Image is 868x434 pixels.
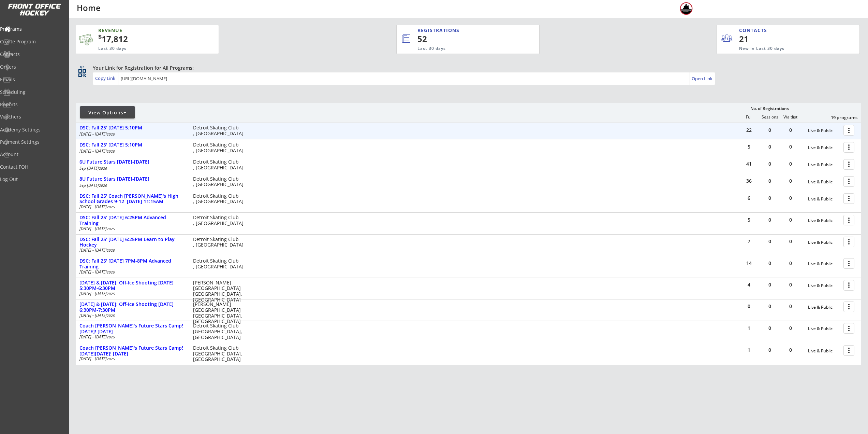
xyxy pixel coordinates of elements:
[739,326,759,331] div: 1
[780,128,801,132] div: 0
[808,283,840,288] div: Live & Public
[739,46,828,52] div: New in Last 30 days
[193,176,247,188] div: Detroit Skating Club , [GEOGRAPHIC_DATA]
[79,125,186,131] div: DSC: Fall 25' [DATE] 5:10PM
[808,262,840,266] div: Live & Public
[79,227,184,231] div: [DATE] - [DATE]
[843,142,854,153] button: more_vert
[79,345,186,357] div: Coach [PERSON_NAME]'s Future Stars Camp! [DATE][DATE]! [DATE]
[780,326,801,331] div: 0
[739,218,759,222] div: 5
[780,261,801,266] div: 0
[79,292,184,296] div: [DATE] - [DATE]
[808,349,840,353] div: Live & Public
[99,183,107,188] em: 2026
[739,282,759,287] div: 4
[79,335,184,339] div: [DATE] - [DATE]
[808,197,840,201] div: Live & Public
[79,132,184,136] div: [DATE] - [DATE]
[760,282,780,287] div: 0
[193,215,247,226] div: Detroit Skating Club , [GEOGRAPHIC_DATA]
[808,326,840,331] div: Live & Public
[193,125,247,137] div: Detroit Skating Club , [GEOGRAPHIC_DATA]
[780,282,801,287] div: 0
[739,27,770,34] div: CONTACTS
[79,215,186,226] div: DSC: Fall 25' [DATE] 6:25PM Advanced Training
[95,75,117,81] div: Copy Link
[780,144,801,149] div: 0
[739,196,759,200] div: 6
[739,348,759,352] div: 1
[193,302,247,324] div: [PERSON_NAME][GEOGRAPHIC_DATA] [GEOGRAPHIC_DATA], [GEOGRAPHIC_DATA]
[79,142,186,148] div: DSC: Fall 25' [DATE] 5:10PM
[760,115,780,120] div: Sessions
[107,248,115,253] em: 2025
[739,261,759,266] div: 14
[79,176,186,182] div: 8U Future Stars [DATE]-[DATE]
[107,132,115,137] em: 2025
[739,144,759,149] div: 5
[98,27,186,34] div: REVENUE
[843,125,854,136] button: more_vert
[780,348,801,352] div: 0
[79,149,184,153] div: [DATE] - [DATE]
[79,280,186,292] div: [DATE] & [DATE]: Off-Ice Shooting [DATE] 5:30PM-6:30PM
[843,193,854,204] button: more_vert
[780,179,801,183] div: 0
[107,149,115,154] em: 2025
[739,33,781,45] div: 21
[822,114,857,121] div: 19 programs
[107,356,115,361] em: 2025
[780,115,800,120] div: Waitlist
[193,193,247,205] div: Detroit Skating Club , [GEOGRAPHIC_DATA]
[843,237,854,247] button: more_vert
[193,323,247,340] div: Detroit Skating Club [GEOGRAPHIC_DATA], [GEOGRAPHIC_DATA]
[808,163,840,167] div: Live & Public
[760,179,780,183] div: 0
[760,239,780,244] div: 0
[780,218,801,222] div: 0
[760,144,780,149] div: 0
[760,326,780,331] div: 0
[748,106,791,111] div: No. of Registrations
[843,280,854,291] button: more_vert
[98,32,102,41] sup: $
[193,237,247,248] div: Detroit Skating Club , [GEOGRAPHIC_DATA]
[760,304,780,309] div: 0
[843,176,854,187] button: more_vert
[692,76,713,82] div: Open Link
[193,258,247,270] div: Detroit Skating Club , [GEOGRAPHIC_DATA]
[739,115,759,120] div: Full
[760,128,780,132] div: 0
[79,205,184,209] div: [DATE] - [DATE]
[843,258,854,269] button: more_vert
[417,46,511,52] div: Last 30 days
[79,166,184,170] div: Sep [DATE]
[99,166,107,171] em: 2026
[107,270,115,275] em: 2025
[808,180,840,184] div: Live & Public
[808,305,840,310] div: Live & Public
[417,27,507,34] div: REGISTRATIONS
[780,239,801,244] div: 0
[808,218,840,223] div: Live & Public
[808,128,840,133] div: Live & Public
[79,159,186,165] div: 6U Future Stars [DATE]-[DATE]
[739,179,759,183] div: 36
[739,304,759,309] div: 0
[107,291,115,296] em: 2025
[760,348,780,352] div: 0
[80,109,135,116] div: View Options
[77,68,87,78] button: qr_code
[739,128,759,132] div: 22
[193,345,247,362] div: Detroit Skating Club [GEOGRAPHIC_DATA], [GEOGRAPHIC_DATA]
[193,280,247,303] div: [PERSON_NAME][GEOGRAPHIC_DATA] [GEOGRAPHIC_DATA], [GEOGRAPHIC_DATA]
[417,33,516,45] div: 52
[79,323,186,335] div: Coach [PERSON_NAME]'s Future Stars Camp! [DATE]! [DATE]
[79,258,186,270] div: DSC: Fall 25' [DATE] 7PM-8PM Advanced Training
[760,218,780,222] div: 0
[760,196,780,200] div: 0
[98,33,197,45] div: 17,812
[843,159,854,170] button: more_vert
[808,145,840,150] div: Live & Public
